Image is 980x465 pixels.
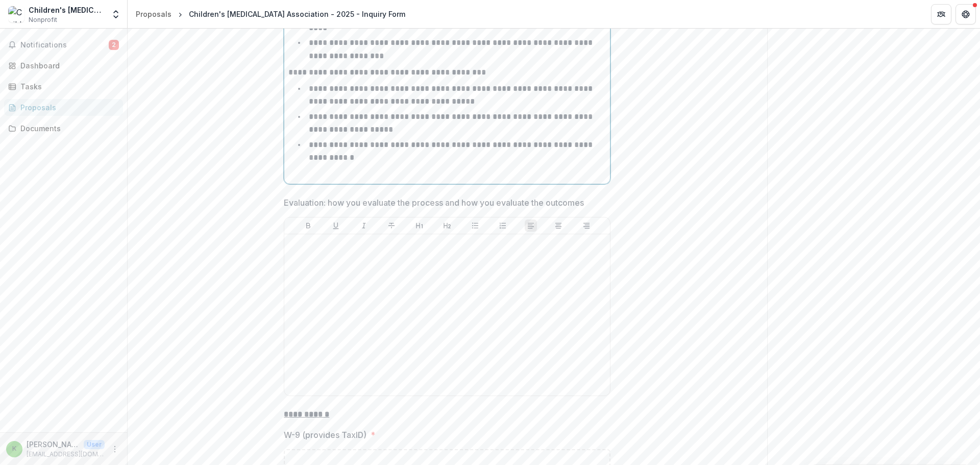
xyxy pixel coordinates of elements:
[385,219,398,232] button: Strike
[580,219,593,232] button: Align Right
[330,219,342,232] button: Underline
[413,219,426,232] button: Heading 1
[284,197,584,209] p: Evaluation: how you evaluate the process and how you evaluate the outcomes
[27,439,80,450] p: [PERSON_NAME]
[20,81,115,92] div: Tasks
[284,429,366,441] p: W-9 (provides TaxID)
[132,7,176,21] a: Proposals
[8,6,24,22] img: Children's Cancer Association
[4,37,123,53] button: Notifications2
[84,440,105,449] p: User
[20,123,115,134] div: Documents
[497,219,509,232] button: Ordered List
[4,99,123,116] a: Proposals
[552,219,565,232] button: Align Center
[12,446,16,452] div: Katie
[109,4,123,25] button: Open entity switcher
[29,15,57,25] span: Nonprofit
[441,219,453,232] button: Heading 2
[29,5,105,15] div: Children's [MEDICAL_DATA] Association
[4,120,123,137] a: Documents
[20,60,115,71] div: Dashboard
[132,7,409,21] nav: breadcrumb
[109,40,119,50] span: 2
[302,219,314,232] button: Bold
[4,78,123,95] a: Tasks
[20,41,109,50] span: Notifications
[358,219,370,232] button: Italicize
[189,9,405,19] div: Children's [MEDICAL_DATA] Association - 2025 - Inquiry Form
[4,57,123,74] a: Dashboard
[955,4,976,25] button: Get Help
[525,219,537,232] button: Align Left
[136,9,171,19] div: Proposals
[469,219,481,232] button: Bullet List
[27,450,105,459] p: [EMAIL_ADDRESS][DOMAIN_NAME]
[931,4,951,25] button: Partners
[109,443,121,455] button: More
[20,102,115,113] div: Proposals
